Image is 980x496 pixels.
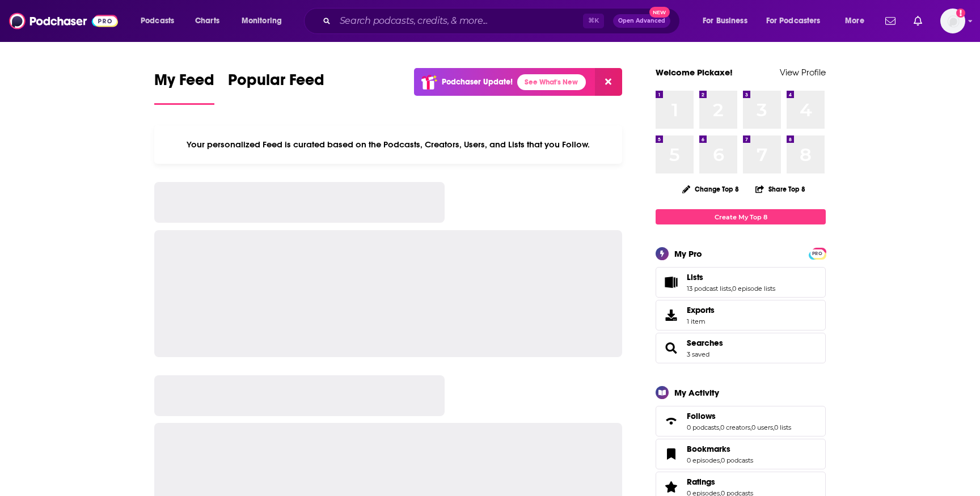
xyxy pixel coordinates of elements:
[656,300,826,330] a: Exports
[583,14,604,28] span: ⌘ K
[234,12,297,30] button: open menu
[154,70,214,96] span: My Feed
[687,317,715,325] span: 1 item
[315,8,691,34] div: Search podcasts, credits, & more...
[228,70,324,105] a: Popular Feed
[687,477,715,487] span: Ratings
[774,423,791,431] a: 0 lists
[780,67,826,78] a: View Profile
[751,423,773,431] a: 0 users
[656,209,826,224] a: Create My Top 8
[687,285,731,292] a: 13 podcast lists
[687,444,753,454] a: Bookmarks
[660,340,682,356] a: Searches
[881,11,900,31] a: Show notifications dropdown
[720,456,721,464] span: ,
[687,350,709,358] a: 3 saved
[837,12,878,30] button: open menu
[766,13,821,29] span: For Podcasters
[674,248,702,259] div: My Pro
[956,9,965,18] svg: Add a profile image
[719,423,720,431] span: ,
[759,12,837,30] button: open menu
[656,333,826,363] span: Searches
[687,305,715,315] span: Exports
[940,9,965,33] button: Show profile menu
[755,178,806,200] button: Share Top 8
[228,70,324,96] span: Popular Feed
[188,12,226,30] a: Charts
[242,13,282,29] span: Monitoring
[656,267,826,298] span: Lists
[656,67,733,78] a: Welcome Pickaxe!
[442,77,513,87] p: Podchaser Update!
[687,477,753,487] a: Ratings
[9,10,118,32] img: Podchaser - Follow, Share and Rate Podcasts
[940,9,965,33] span: Logged in as Pickaxe
[618,18,665,24] span: Open Advanced
[154,125,622,164] div: Your personalized Feed is curated based on the Podcasts, Creators, Users, and Lists that you Follow.
[660,274,682,290] a: Lists
[720,423,750,431] a: 0 creators
[750,423,751,431] span: ,
[845,13,864,29] span: More
[674,387,719,398] div: My Activity
[660,479,682,495] a: Ratings
[649,7,670,18] span: New
[656,439,826,469] span: Bookmarks
[687,444,730,454] span: Bookmarks
[773,423,774,431] span: ,
[517,74,586,90] a: See What's New
[732,285,775,292] a: 0 episode lists
[687,272,703,282] span: Lists
[660,413,682,429] a: Follows
[141,13,174,29] span: Podcasts
[660,307,682,323] span: Exports
[703,13,747,29] span: For Business
[613,14,670,28] button: Open AdvancedNew
[687,338,723,348] a: Searches
[687,456,720,464] a: 0 episodes
[154,70,214,105] a: My Feed
[731,285,732,292] span: ,
[195,13,219,29] span: Charts
[675,182,746,196] button: Change Top 8
[940,9,965,33] img: User Profile
[687,272,775,282] a: Lists
[656,406,826,436] span: Follows
[721,456,753,464] a: 0 podcasts
[909,11,927,31] a: Show notifications dropdown
[335,12,583,30] input: Search podcasts, credits, & more...
[810,249,824,257] a: PRO
[133,12,189,30] button: open menu
[810,249,824,258] span: PRO
[695,12,762,30] button: open menu
[687,411,791,421] a: Follows
[687,411,716,421] span: Follows
[687,423,719,431] a: 0 podcasts
[660,446,682,462] a: Bookmarks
